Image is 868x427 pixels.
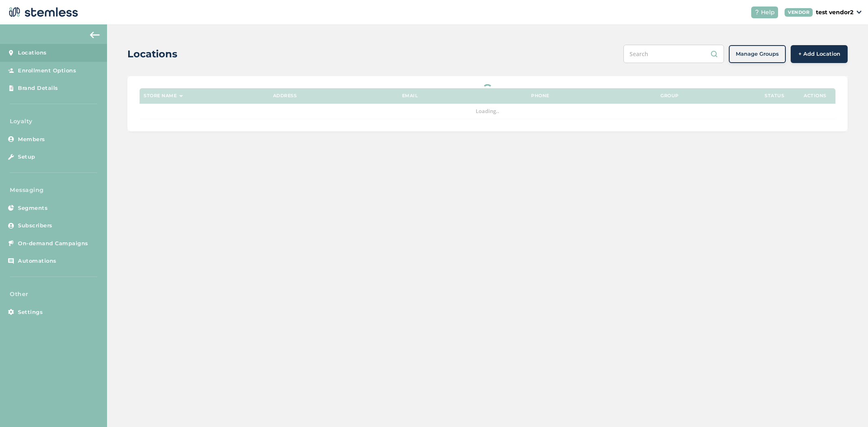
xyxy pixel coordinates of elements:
[7,4,78,20] img: logo-dark-0685b13c.svg
[857,11,861,14] img: icon_down-arrow-small-66adaf34.svg
[785,8,813,17] div: VENDOR
[798,50,840,58] span: + Add Location
[18,67,76,75] span: Enrollment Options
[18,257,57,265] span: Automations
[623,45,724,63] input: Search
[18,135,45,144] span: Members
[18,308,43,316] span: Settings
[761,8,775,17] span: Help
[736,50,779,58] span: Manage Groups
[127,47,177,61] h2: Locations
[816,8,853,17] p: test vendor2
[754,10,759,15] img: icon-help-white-03924b79.svg
[18,204,48,212] span: Segments
[90,32,100,38] img: icon-arrow-back-accent-c549486e.svg
[18,240,88,248] span: On-demand Campaigns
[18,84,58,92] span: Brand Details
[791,45,848,63] button: + Add Location
[18,222,52,230] span: Subscribers
[827,388,868,427] iframe: Chat Widget
[729,45,786,63] button: Manage Groups
[18,49,47,57] span: Locations
[18,153,35,161] span: Setup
